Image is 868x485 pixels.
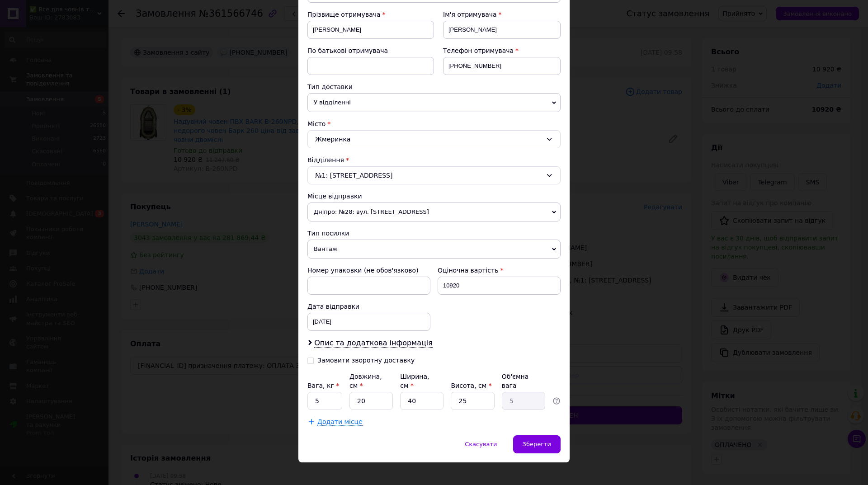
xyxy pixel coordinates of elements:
[307,130,561,148] div: Жмеринка
[307,166,561,184] div: №1: [STREET_ADDRESS]
[307,230,349,237] span: Тип посилки
[307,202,561,221] span: Дніпро: №28: вул. [STREET_ADDRESS]
[307,302,430,311] div: Дата відправки
[307,240,561,259] span: Вантаж
[307,193,362,200] span: Місце відправки
[307,155,561,165] div: Відділення
[502,372,545,390] div: Об'ємна вага
[307,93,561,112] span: У відділенні
[307,119,561,128] div: Місто
[307,266,430,275] div: Номер упаковки (не обов'язково)
[465,441,497,447] span: Скасувати
[443,57,561,75] input: +380
[317,357,415,364] div: Замовити зворотну доставку
[314,339,433,348] span: Опис та додаткова інформація
[443,11,497,18] span: Ім'я отримувача
[443,47,514,54] span: Телефон отримувача
[438,266,561,275] div: Оціночна вартість
[307,47,388,54] span: По батькові отримувача
[307,11,381,18] span: Прізвище отримувача
[317,418,363,426] span: Додати місце
[523,441,551,447] span: Зберегти
[349,373,382,389] label: Довжина, см
[400,373,429,389] label: Ширина, см
[451,382,491,389] label: Висота, см
[307,83,353,90] span: Тип доставки
[307,382,339,389] label: Вага, кг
